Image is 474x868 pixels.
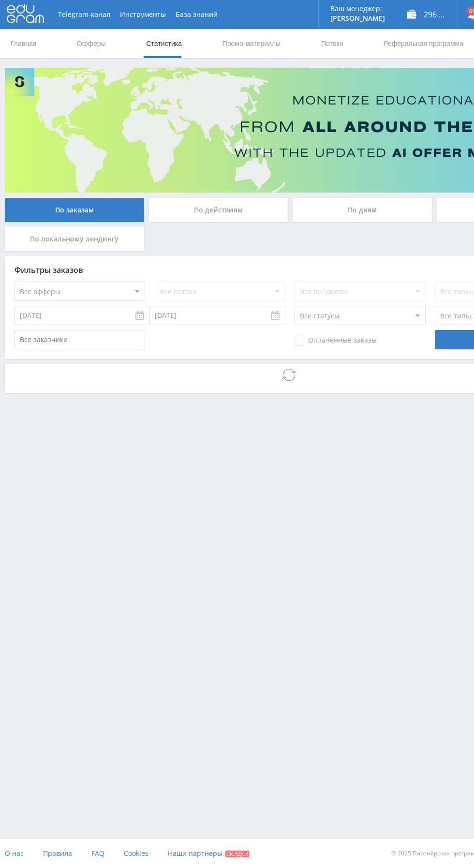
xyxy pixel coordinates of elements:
div: По локальному лендингу [5,227,144,251]
a: FAQ [91,839,104,868]
a: Промо-материалы [222,29,281,58]
div: По действиям [149,198,288,222]
a: Правила [43,839,72,868]
span: Cookies [124,849,148,858]
span: О нас [5,849,24,858]
span: Оплаченные заказы [295,336,377,345]
span: FAQ [91,849,104,858]
span: Правила [43,849,72,858]
a: Реферальная программа [383,29,464,58]
a: О нас [5,839,24,868]
a: Cookies [124,839,148,868]
div: По заказам [5,198,144,222]
a: Статистика [145,29,183,58]
span: Скидки [225,851,249,857]
a: Потоки [320,29,344,58]
input: Все заказчики [15,330,145,349]
a: Наши партнеры Скидки [168,839,249,868]
a: Офферы [76,29,107,58]
div: По дням [293,198,432,222]
p: Ваш менеджер: [330,5,385,13]
a: Главная [10,29,37,58]
span: Наши партнеры [168,849,222,858]
p: [PERSON_NAME] [330,15,385,22]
